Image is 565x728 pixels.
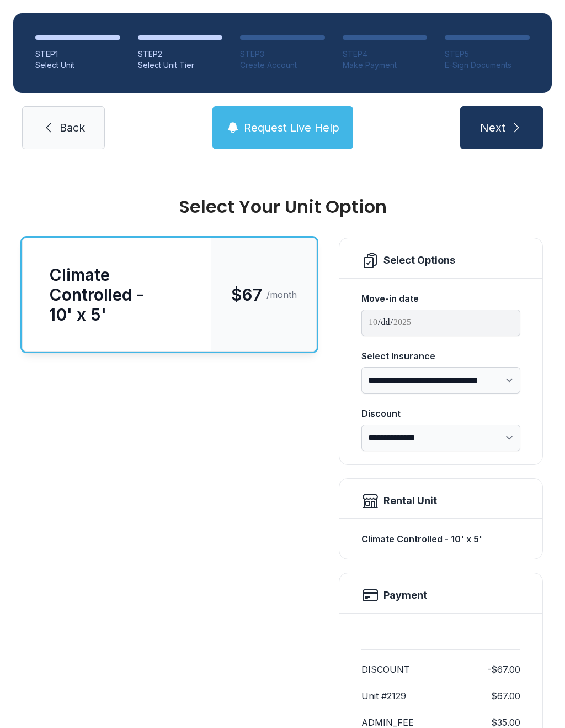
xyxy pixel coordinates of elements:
[244,120,339,135] span: Request Live Help
[22,198,543,216] div: Select Your Unit Option
[361,349,520,363] div: Select Insurance
[240,60,325,71] div: Create Account
[445,49,530,60] div: STEP 5
[361,292,520,305] div: Move-in date
[231,285,262,305] span: $67
[487,663,520,676] dd: -$67.00
[35,49,120,60] div: STEP 1
[383,493,437,509] div: Rental Unit
[49,265,185,324] div: Climate Controlled - 10' x 5'
[361,425,520,451] select: Discount
[361,528,520,550] div: Climate Controlled - 10' x 5'
[266,288,297,301] span: /month
[361,689,406,703] dt: Unit #2129
[343,60,428,71] div: Make Payment
[383,588,427,603] h2: Payment
[480,120,505,135] span: Next
[445,60,530,71] div: E-Sign Documents
[361,663,410,676] dt: DISCOUNT
[35,60,120,71] div: Select Unit
[491,689,520,703] dd: $67.00
[60,120,85,135] span: Back
[343,49,428,60] div: STEP 4
[361,367,520,394] select: Select Insurance
[138,49,223,60] div: STEP 2
[138,60,223,71] div: Select Unit Tier
[361,310,520,336] input: Move-in date
[361,407,520,420] div: Discount
[240,49,325,60] div: STEP 3
[383,253,455,268] div: Select Options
